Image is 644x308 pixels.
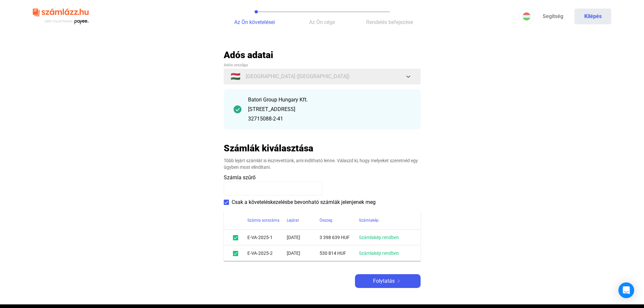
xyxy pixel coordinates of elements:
[287,230,320,245] td: [DATE]
[247,216,287,224] div: Számla sorszáma
[224,174,256,181] span: Számla szűrő
[320,245,359,261] td: 530 814 HUF
[224,63,248,67] span: Adós országa
[224,157,421,170] div: Több lejárt számlát is észrevettünk, ami indítható lenne. Válaszd ki, hogy melyeket szeretnéd egy...
[234,19,275,25] span: Az Ön követelései
[247,230,287,245] td: E-VA-2025-1
[234,105,241,113] img: checkmark-darker-green-circle
[224,143,313,154] h2: Számlák kiválasztása
[33,6,89,27] img: szamlazzhu-logo
[247,245,287,261] td: E-VA-2025-2
[287,245,320,261] td: [DATE]
[320,216,332,224] div: Összeg
[534,9,571,24] a: Segítség
[320,230,359,245] td: 3 398 639 HUF
[320,216,359,224] div: Összeg
[373,277,395,285] span: Folytatás
[519,9,534,24] button: HU
[246,73,350,80] span: [GEOGRAPHIC_DATA] ([GEOGRAPHIC_DATA])
[359,235,399,240] a: Számlakép rendben
[523,12,530,20] img: HU
[247,216,280,224] div: Számla sorszáma
[287,216,299,224] div: Lejárat
[231,73,240,80] span: 🇭🇺
[395,279,403,283] img: arrow-right-white
[309,19,335,25] span: Az Ön cége
[355,274,421,288] button: Folytatásarrow-right-white
[248,96,411,104] div: Batori Group Hungary Kft.
[248,105,411,113] div: [STREET_ADDRESS]
[359,216,413,224] div: Számlakép
[287,216,320,224] div: Lejárat
[574,9,611,24] button: Kilépés
[224,49,421,61] h2: Adós adatai
[248,115,411,123] div: 32715088-2-41
[359,216,379,224] div: Számlakép
[232,198,376,206] span: Csak a követeléskezelésbe bevonható számlák jelenjenek meg
[359,251,399,256] a: Számlakép rendben
[618,282,634,298] div: Open Intercom Messenger
[366,19,413,25] span: Rendelés befejezése
[224,69,421,84] button: 🇭🇺[GEOGRAPHIC_DATA] ([GEOGRAPHIC_DATA])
